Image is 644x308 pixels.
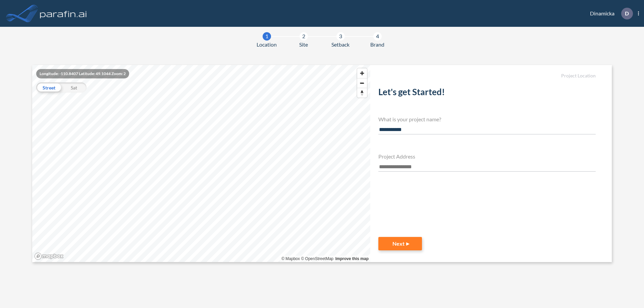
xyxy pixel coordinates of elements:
span: Setback [331,41,350,49]
button: Reset bearing to north [357,88,367,98]
span: Zoom out [357,78,367,88]
canvas: Map [32,65,370,262]
div: Street [36,82,61,93]
a: Improve this map [335,256,369,261]
h5: Project Location [378,73,596,79]
span: Brand [370,41,384,49]
a: Mapbox homepage [34,252,64,260]
div: Sat [61,82,87,93]
p: D [625,10,629,16]
span: Reset bearing to north [357,88,367,98]
div: 1 [263,32,271,41]
div: 4 [373,32,382,41]
span: Site [299,41,308,49]
button: Zoom in [357,68,367,78]
a: OpenStreetMap [301,256,333,261]
h4: What is your project name? [378,116,596,122]
div: 2 [300,32,308,41]
h4: Project Address [378,153,596,160]
a: Mapbox [281,256,300,261]
span: Location [257,41,277,49]
button: Next [378,237,422,250]
div: 3 [336,32,345,41]
h2: Let's get Started! [378,87,596,100]
img: logo [39,7,88,20]
button: Zoom out [357,78,367,88]
div: Longitude: -110.8407 Latitude: 49.1044 Zoom: 2 [36,69,129,78]
div: Dinamicka [580,8,639,19]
